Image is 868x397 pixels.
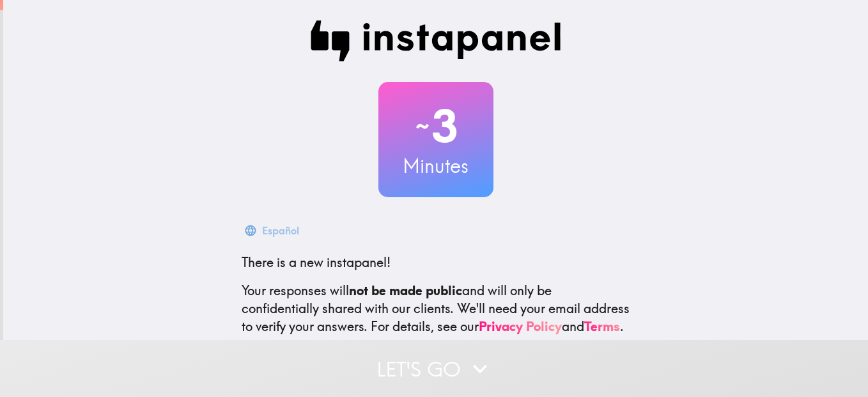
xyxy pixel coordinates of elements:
[242,218,304,243] button: Español
[378,100,493,152] h2: 3
[414,107,431,145] span: ~
[479,318,562,334] a: Privacy Policy
[262,222,299,239] div: Español
[242,254,391,270] span: There is a new instapanel!
[311,20,561,61] img: Instapanel
[584,318,620,334] a: Terms
[378,152,493,179] h3: Minutes
[349,282,462,298] b: not be made public
[242,282,630,336] p: Your responses will and will only be confidentially shared with our clients. We'll need your emai...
